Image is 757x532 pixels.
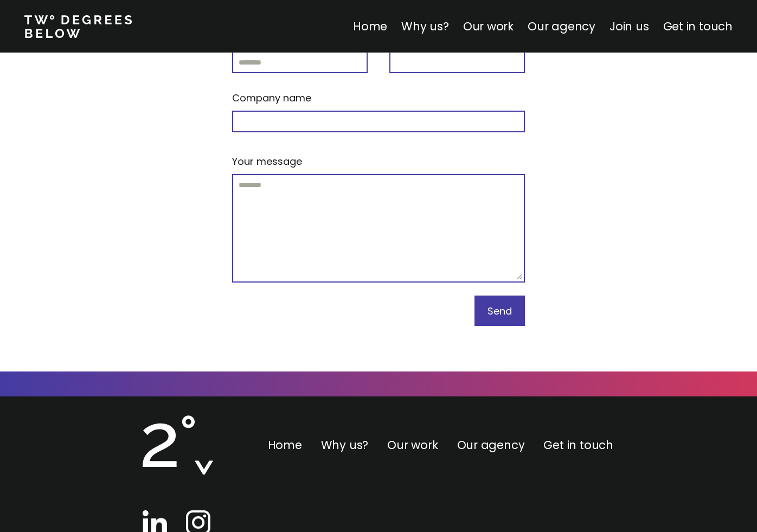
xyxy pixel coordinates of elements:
a: Why us? [321,437,369,453]
a: Our work [463,18,514,34]
input: Email [232,52,368,73]
span: Send [487,304,512,318]
p: Your message [232,154,302,169]
textarea: Your message [232,174,525,283]
button: Send [474,296,525,326]
a: Get in touch [663,18,733,34]
input: Phone number [389,52,525,73]
a: Our agency [528,18,595,34]
a: Get in touch [543,437,613,453]
input: Company name [232,111,525,132]
a: Join us [610,18,649,34]
a: Why us? [401,18,449,34]
a: Our work [387,437,438,453]
p: Company name [232,91,311,105]
a: Home [268,437,302,453]
a: Home [353,18,387,34]
a: Our agency [457,437,525,453]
